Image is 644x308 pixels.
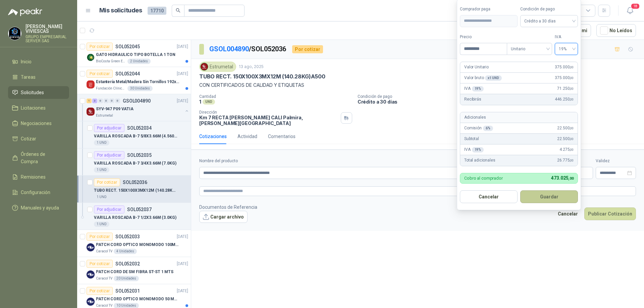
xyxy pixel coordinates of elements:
[464,85,484,92] p: IVA
[77,176,191,203] a: Por cotizarSOL052036TUBO RECT. 150X100X3MX12M (140.28KG)A5001 UND
[199,73,325,80] p: TUBO RECT. 150X100X3MX12M (140.28KG)A500
[464,125,493,131] p: Comisión
[520,6,578,12] label: Condición de pago
[114,249,137,254] div: 4 Unidades
[96,52,175,58] p: GATO HIDRAULICO TIPO BOTELLA 1 TON
[201,63,208,70] img: Company Logo
[570,65,574,69] span: ,00
[551,175,574,181] span: 473.025
[77,40,191,67] a: Por cotizarSOL052045[DATE] Company LogoGATO HIDRAULICO TIPO BOTELLA 1 TONBioCosta Green Energy S....
[87,287,113,295] div: Por cotizar
[460,34,507,40] label: Precio
[559,44,574,54] span: 19%
[8,71,69,83] a: Tareas
[21,104,46,112] span: Licitaciones
[8,102,69,114] a: Licitaciones
[77,148,191,176] a: Por adjudicarSOL052035VARILLA ROSCADA B-7 3/4X3.66M (7.0KG)1 UND
[87,80,95,88] img: Company Logo
[92,99,97,103] div: 3
[209,45,249,53] a: GSOL004890
[199,62,236,72] div: Estrumetal
[520,190,578,203] button: Guardar
[199,81,636,89] p: CON CERTIFICADOS DE CALIDAD Y ETIQUETAS
[87,97,190,118] a: 1 3 0 0 0 0 GSOL004890[DATE] Company LogoSYV-947 P09 VATIAEstrumetal
[177,288,188,294] p: [DATE]
[127,126,152,130] p: SOL052034
[199,99,201,105] p: 1
[464,136,479,142] p: Subtotal
[94,187,177,194] p: TUBO RECT. 150X100X3MX12M (140.28KG)A500
[8,27,21,40] img: Company Logo
[94,160,176,167] p: VARILLA ROSCADA B-7 3/4X3.66M (7.0KG)
[21,73,36,81] span: Tareas
[25,35,69,43] p: GRUPO EMPRESARIAL SERVER SAS
[21,89,44,96] span: Solicitudes
[25,24,69,34] p: [PERSON_NAME] VIVIESCAS
[77,67,191,94] a: Por cotizarSOL052044[DATE] Company LogoEstantería Metal/Madera Sin Tornillos 192x100x50 cm 5 Nive...
[123,99,151,103] p: GSOL004890
[77,257,191,284] a: Por cotizarSOL052032[DATE] Company LogoPATCH CORD DE SM FIBRA ST-ST 1 MTSCaracol TV20 Unidades
[87,260,113,268] div: Por cotizar
[115,289,140,293] p: SOL052031
[94,194,109,200] div: 1 UND
[104,99,109,103] div: 0
[596,24,636,37] button: No Leídos
[115,99,120,103] div: 0
[8,186,69,199] a: Configuración
[555,96,574,103] span: 446.250
[557,125,574,131] span: 22.500
[268,133,296,140] div: Comentarios
[21,150,63,165] span: Órdenes de Compra
[96,242,179,248] p: PATCH CORD OPTICO MONOMODO 100MTS
[511,44,548,54] span: Unitario
[96,113,113,118] p: Estrumetal
[292,45,323,53] div: Por cotizar
[87,298,95,306] img: Company Logo
[464,146,484,153] p: IVA
[109,99,114,103] div: 0
[199,203,257,211] p: Documentos de Referencia
[555,34,578,40] label: IVA
[199,115,338,126] p: Km 7 RECTA [PERSON_NAME] CALI Palmira , [PERSON_NAME][GEOGRAPHIC_DATA]
[624,5,636,17] button: 18
[94,124,124,132] div: Por adjudicar
[8,132,69,145] a: Cotizar
[148,7,166,15] span: 17710
[96,249,112,254] p: Caracol TV
[631,3,640,9] span: 18
[199,158,499,164] label: Nombre del producto
[21,135,36,142] span: Cotizar
[8,8,42,16] img: Logo peakr
[8,55,69,68] a: Inicio
[559,146,574,153] span: 4.275
[127,153,152,158] p: SOL052035
[472,86,484,91] div: 19 %
[94,205,124,213] div: Por adjudicar
[584,207,636,220] button: Publicar Cotización
[115,234,140,239] p: SOL052033
[8,117,69,130] a: Negociaciones
[87,108,95,116] img: Company Logo
[87,270,95,279] img: Company Logo
[464,157,495,164] p: Total adicionales
[94,140,109,145] div: 1 UND
[87,99,92,103] div: 1
[87,43,113,51] div: Por cotizar
[177,261,188,267] p: [DATE]
[570,87,574,90] span: ,00
[94,133,177,139] p: VARILLA ROSCADA B-7 5/8X3.66M (4.560KG)
[177,234,188,240] p: [DATE]
[555,64,574,70] span: 375.000
[460,190,518,203] button: Cancelar
[464,75,502,81] p: Valor bruto
[555,75,574,81] span: 375.000
[596,158,636,164] label: Validez
[8,201,69,214] a: Manuales y ayuda
[570,137,574,141] span: ,00
[96,276,112,281] p: Caracol TV
[77,203,191,230] a: Por adjudicarSOL052037VARILLA ROSCADA B-7 1/2X3.66M (3.0KG)1 UND
[94,222,109,227] div: 1 UND
[199,133,227,140] div: Cotizaciones
[177,98,188,104] p: [DATE]
[94,178,120,186] div: Por cotizar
